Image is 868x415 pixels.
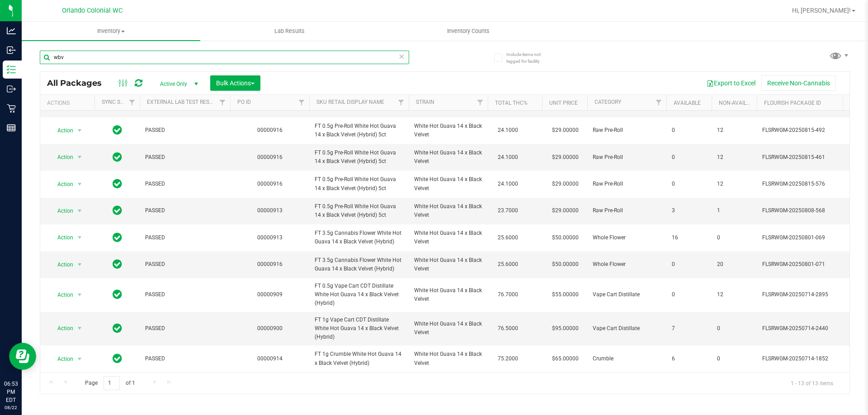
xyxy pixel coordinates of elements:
span: Vape Cart Distillate [593,290,661,299]
a: Lab Results [200,22,379,41]
span: 0 [717,233,751,242]
span: select [74,353,85,365]
span: In Sync [113,151,122,163]
span: $50.00000 [547,258,583,271]
span: White Hot Guava 14 x Black Velvet [414,286,482,303]
span: In Sync [113,352,122,365]
span: Action [49,178,74,191]
span: $50.00000 [547,231,583,244]
a: 00000916 [257,261,283,267]
span: FT 0.5g Vape Cart CDT Distillate White Hot Guava 14 x Black Velvet (Hybrid) [315,282,403,308]
a: Strain [416,99,434,105]
span: Page of 1 [77,376,142,390]
span: FT 1g Crumble White Hot Guava 14 x Black Velvet (Hybrid) [315,350,403,367]
span: PASSED [145,126,225,135]
p: 08/22 [4,404,18,411]
span: Whole Flower [593,260,661,269]
span: FLSRWGM-20250815-492 [762,126,851,135]
span: Action [49,289,74,301]
inline-svg: Inbound [7,46,16,55]
span: select [74,258,85,271]
a: 00000914 [257,355,283,362]
span: 12 [717,153,751,162]
span: In Sync [113,124,122,136]
span: Inventory Counts [435,27,502,35]
span: Inventory [22,27,200,35]
span: 0 [672,260,706,269]
span: In Sync [113,231,122,244]
span: Action [49,151,74,163]
a: Filter [651,95,666,110]
span: Bulk Actions [216,79,255,87]
inline-svg: Analytics [7,26,16,35]
span: 0 [672,290,706,299]
span: 20 [717,260,751,269]
span: Hi, [PERSON_NAME]! [792,7,851,14]
span: Raw Pre-Roll [593,153,661,162]
a: Filter [394,95,409,110]
span: FT 0.5g Pre-Roll White Hot Guava 14 x Black Velvet (Hybrid) 5ct [315,202,403,219]
span: 1 [717,206,751,215]
span: 0 [672,153,706,162]
span: FLSRWGM-20250714-2440 [762,324,851,333]
span: 24.1000 [493,151,523,164]
span: Raw Pre-Roll [593,126,661,135]
inline-svg: Retail [7,104,16,113]
span: Action [49,258,74,271]
input: Search Package ID, Item Name, SKU, Lot or Part Number... [40,51,409,64]
button: Bulk Actions [210,75,260,91]
span: 16 [672,233,706,242]
span: PASSED [145,233,225,242]
span: PASSED [145,324,225,333]
span: 0 [717,324,751,333]
a: Inventory Counts [379,22,557,41]
button: Export to Excel [701,75,761,91]
span: $65.00000 [547,352,583,365]
inline-svg: Reports [7,123,16,132]
a: External Lab Test Result [147,99,218,105]
span: FT 3.5g Cannabis Flower White Hot Guava 14 x Black Velvet (Hybrid) [315,256,403,273]
span: $55.00000 [547,288,583,301]
span: select [74,151,85,163]
span: PASSED [145,206,225,215]
span: FLSRWGM-20250714-1852 [762,354,851,363]
span: Include items not tagged for facility [506,51,552,65]
a: 00000916 [257,154,283,160]
span: White Hot Guava 14 x Black Velvet [414,350,482,367]
span: PASSED [145,180,225,188]
span: Action [49,353,74,365]
div: Actions [47,100,91,106]
a: Filter [473,95,488,110]
span: All Packages [47,78,111,88]
span: White Hot Guava 14 x Black Velvet [414,175,482,192]
a: Filter [215,95,230,110]
iframe: Resource center [9,343,36,370]
span: 25.6000 [493,258,523,271]
a: Inventory [22,22,200,41]
span: 23.7000 [493,204,523,217]
a: 00000909 [257,291,283,298]
span: FLSRWGM-20250815-576 [762,180,851,188]
span: FLSRWGM-20250815-461 [762,153,851,162]
button: Receive Non-Cannabis [761,75,836,91]
span: PASSED [145,260,225,269]
span: Crumble [593,354,661,363]
span: select [74,124,85,137]
inline-svg: Inventory [7,65,16,74]
span: FLSRWGM-20250714-2895 [762,290,851,299]
span: 12 [717,290,751,299]
a: SKU Retail Display Name [316,99,384,105]
span: White Hot Guava 14 x Black Velvet [414,229,482,246]
span: 76.5000 [493,322,523,335]
span: In Sync [113,177,122,190]
span: select [74,205,85,217]
span: In Sync [113,288,122,301]
a: PO ID [237,99,251,105]
a: Available [674,100,701,106]
span: select [74,322,85,335]
span: Raw Pre-Roll [593,180,661,188]
span: $29.00000 [547,151,583,164]
span: $95.00000 [547,322,583,335]
input: 1 [104,376,120,390]
span: FT 0.5g Pre-Roll White Hot Guava 14 x Black Velvet (Hybrid) 5ct [315,149,403,166]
